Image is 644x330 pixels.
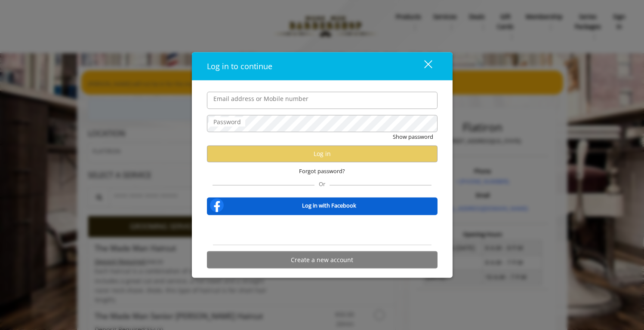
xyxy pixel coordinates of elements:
[272,221,372,240] iframe: Sign in with Google Button
[209,94,313,103] label: Email address or Mobile number
[393,132,433,141] button: Show password
[414,60,431,73] div: close dialog
[314,180,330,188] span: Or
[207,61,272,71] span: Log in to continue
[207,145,438,162] button: Log in
[207,115,438,132] input: Password
[207,251,438,268] button: Create a new account
[302,201,356,210] b: Log in with Facebook
[299,166,345,175] span: Forgot password?
[207,92,438,109] input: Email address or Mobile number
[209,117,245,126] label: Password
[408,57,438,75] button: close dialog
[208,197,225,214] img: facebook-logo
